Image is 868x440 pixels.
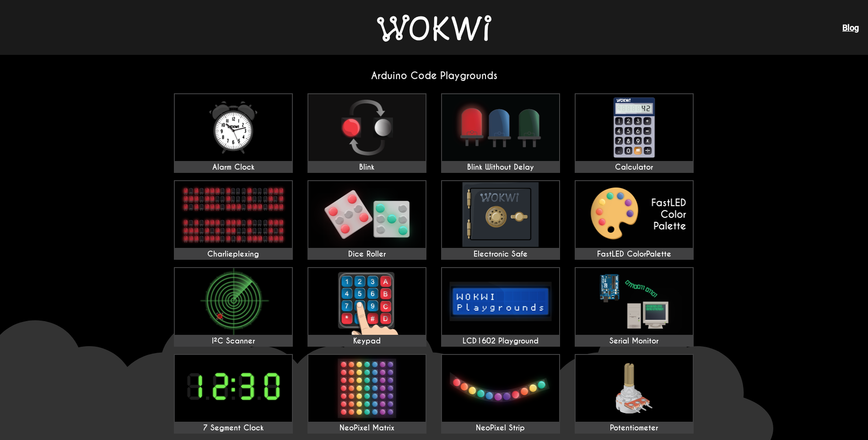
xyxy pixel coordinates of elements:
[175,250,292,259] div: Charlieplexing
[576,250,693,259] div: FastLED ColorPalette
[167,70,702,82] h2: Arduino Code Playgrounds
[174,180,293,260] a: Charlieplexing
[308,250,426,259] div: Dice Roller
[576,355,693,422] img: Potentiometer
[308,424,426,433] div: NeoPixel Matrix
[308,337,426,346] div: Keypad
[442,337,559,346] div: LCD1602 Playground
[442,355,559,422] img: NeoPixel Strip
[442,94,559,161] img: Blink Without Delay
[442,250,559,259] div: Electronic Safe
[308,94,426,161] img: Blink
[174,267,293,347] a: I²C Scanner
[377,15,491,42] img: Wokwi
[308,181,426,248] img: Dice Roller
[442,163,559,172] div: Blink Without Delay
[308,163,426,172] div: Blink
[441,354,560,434] a: NeoPixel Strip
[441,267,560,347] a: LCD1602 Playground
[307,267,426,347] a: Keypad
[174,93,293,173] a: Alarm Clock
[442,424,559,433] div: NeoPixel Strip
[441,93,560,173] a: Blink Without Delay
[175,424,292,433] div: 7 Segment Clock
[307,354,426,434] a: NeoPixel Matrix
[175,163,292,172] div: Alarm Clock
[575,93,694,173] a: Calculator
[307,180,426,260] a: Dice Roller
[575,180,694,260] a: FastLED ColorPalette
[575,267,694,347] a: Serial Monitor
[174,354,293,434] a: 7 Segment Clock
[576,424,693,433] div: Potentiometer
[576,94,693,161] img: Calculator
[308,355,426,422] img: NeoPixel Matrix
[575,354,694,434] a: Potentiometer
[576,181,693,248] img: FastLED ColorPalette
[441,180,560,260] a: Electronic Safe
[442,181,559,248] img: Electronic Safe
[175,94,292,161] img: Alarm Clock
[308,268,426,335] img: Keypad
[576,163,693,172] div: Calculator
[842,23,859,32] a: Blog
[307,93,426,173] a: Blink
[175,337,292,346] div: I²C Scanner
[175,181,292,248] img: Charlieplexing
[175,355,292,422] img: 7 Segment Clock
[442,268,559,335] img: LCD1602 Playground
[576,268,693,335] img: Serial Monitor
[175,268,292,335] img: I²C Scanner
[576,337,693,346] div: Serial Monitor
